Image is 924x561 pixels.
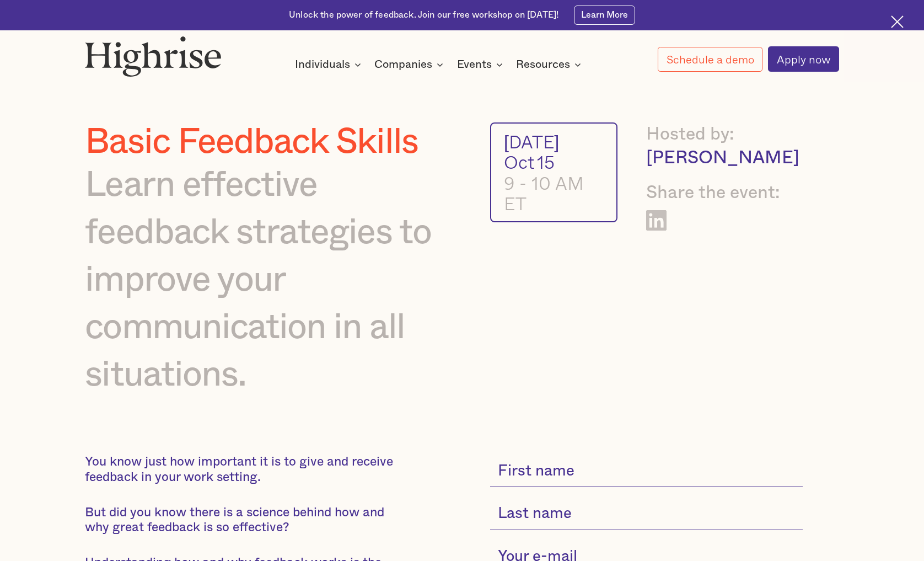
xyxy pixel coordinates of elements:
[504,131,604,152] div: [DATE]
[295,58,364,71] div: Individuals
[490,455,803,487] input: First name
[374,58,432,71] div: Companies
[504,152,534,173] div: Oct
[85,122,456,162] h1: Basic Feedback Skills
[646,210,667,231] a: Share on LinkedIn
[646,181,803,205] div: Share the event:
[295,58,350,71] div: Individuals
[85,505,398,536] p: But did you know there is a science behind how and why great feedback is so effective?
[457,58,506,71] div: Events
[516,58,570,71] div: Resources
[374,58,447,71] div: Companies
[85,162,456,399] div: Learn effective feedback strategies to improve your communication in all situations.
[504,173,604,214] div: 9 - 10 AM ET
[457,58,492,71] div: Events
[646,146,803,170] div: [PERSON_NAME]
[289,9,558,22] div: Unlock the power of feedback. Join our free workshop on [DATE]!
[85,455,398,485] p: You know just how important it is to give and receive feedback in your work setting.
[646,122,803,146] div: Hosted by:
[768,46,839,71] a: Apply now
[891,15,904,28] img: Cross icon
[574,6,635,25] a: Learn More
[516,58,584,71] div: Resources
[85,36,221,77] img: Highrise logo
[537,152,555,173] div: 15
[490,498,803,530] input: Last name
[658,47,762,72] a: Schedule a demo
